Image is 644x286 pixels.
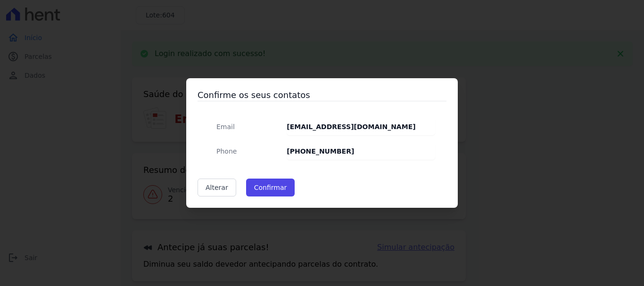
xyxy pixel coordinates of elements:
[287,147,354,155] strong: [PHONE_NUMBER]
[216,147,237,155] span: translation missing: pt-BR.public.contracts.modal.confirmation.phone
[198,179,236,196] a: Alterar
[287,123,415,131] strong: [EMAIL_ADDRESS][DOMAIN_NAME]
[198,90,446,101] h3: Confirme os seus contatos
[216,123,235,131] span: translation missing: pt-BR.public.contracts.modal.confirmation.email
[246,179,295,196] button: Confirmar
